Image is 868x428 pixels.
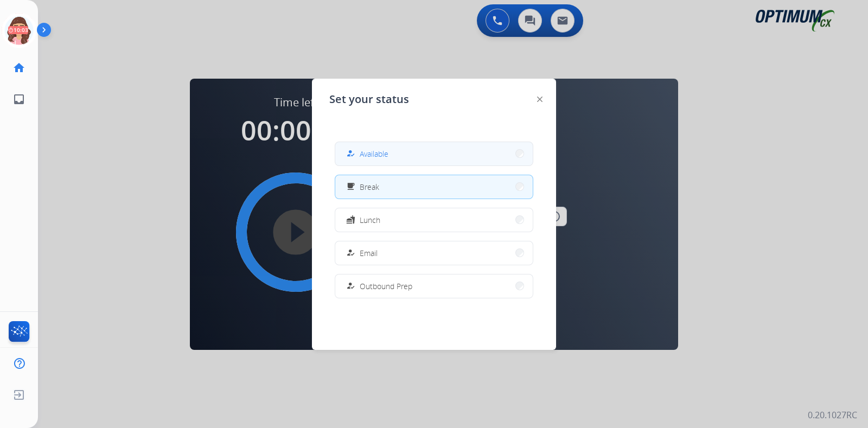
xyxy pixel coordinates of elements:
button: Lunch [335,208,533,232]
span: Break [360,181,379,193]
img: close-button [537,97,542,102]
span: Email [360,247,378,259]
button: Email [335,241,533,265]
span: Outbound Prep [360,280,412,292]
mat-icon: home [12,61,25,74]
button: Available [335,142,533,165]
span: Available [360,148,388,159]
mat-icon: free_breakfast [346,182,355,191]
mat-icon: inbox [12,93,25,106]
mat-icon: how_to_reg [346,248,355,258]
p: 0.20.1027RC [808,408,857,421]
mat-icon: how_to_reg [346,149,355,158]
span: Set your status [329,92,409,107]
button: Outbound Prep [335,274,533,298]
mat-icon: how_to_reg [346,282,355,291]
button: Break [335,175,533,199]
mat-icon: fastfood [346,215,355,225]
span: Lunch [360,214,380,226]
